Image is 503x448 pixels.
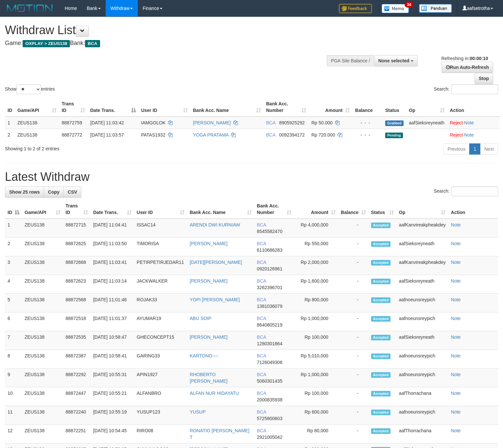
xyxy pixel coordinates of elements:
[254,200,294,219] th: Bank Acc. Number: activate to sort column ascending
[311,132,335,138] span: Rp 720.000
[190,241,227,246] a: [PERSON_NAME]
[448,200,498,219] th: Action
[15,117,59,129] td: ZEUS138
[63,200,91,219] th: Trans ID: activate to sort column ascending
[257,241,266,246] span: BCA
[257,397,283,402] span: Copy 2000835938 to clipboard
[371,316,391,322] span: Accepted
[63,186,81,198] a: CSV
[451,409,461,415] a: Note
[138,98,190,117] th: User ID: activate to sort column ascending
[16,84,41,94] select: Showentries
[338,256,368,275] td: -
[338,312,368,331] td: -
[91,387,134,406] td: [DATE] 10:55:21
[385,120,404,126] span: Grabbed
[371,391,391,396] span: Accepted
[5,425,22,443] td: 12
[23,40,70,47] span: OXPLAY > ZEUS138
[5,275,22,294] td: 4
[190,260,242,265] a: [DATE][PERSON_NAME]
[355,132,380,138] div: - - -
[91,406,134,425] td: [DATE] 10:55:19
[294,200,338,219] th: Amount: activate to sort column ascending
[378,58,409,63] span: None selected
[338,331,368,350] td: -
[63,387,91,406] td: 88872447
[91,331,134,350] td: [DATE] 10:58:47
[5,238,22,256] td: 2
[15,98,59,117] th: Game/API: activate to sort column ascending
[352,98,383,117] th: Balance
[5,200,22,219] th: ID: activate to sort column descending
[294,219,338,238] td: Rp 4,000,000
[22,369,63,387] td: ZEUS138
[371,260,391,266] span: Accepted
[90,132,124,138] span: [DATE] 11:03:57
[294,238,338,256] td: Rp 550,000
[371,410,391,415] span: Accepted
[257,260,266,265] span: BCA
[63,406,91,425] td: 88872240
[294,369,338,387] td: Rp 1,000,000
[257,409,266,415] span: BCA
[385,133,403,138] span: Pending
[22,238,63,256] td: ZEUS138
[187,200,254,219] th: Bank Acc. Name: activate to sort column ascending
[257,322,283,328] span: Copy 8640805219 to clipboard
[91,219,134,238] td: [DATE] 11:04:41
[22,331,63,350] td: ZEUS138
[5,143,205,152] div: Showing 1 to 2 of 2 entries
[85,40,100,47] span: BCA
[141,120,166,125] span: IAMGOLOK
[141,132,165,138] span: PATAS1932
[22,200,63,219] th: Game/API: activate to sort column ascending
[22,350,63,369] td: ZEUS138
[382,4,409,13] img: Button%20Memo.svg
[22,387,63,406] td: ZEUS138
[190,409,205,415] a: YUSUP
[406,98,447,117] th: Op: activate to sort column ascending
[5,406,22,425] td: 11
[419,4,452,13] img: panduan.png
[338,200,368,219] th: Balance: activate to sort column ascending
[9,189,40,195] span: Show 25 rows
[91,275,134,294] td: [DATE] 11:03:14
[134,294,187,312] td: ROJAK33
[91,312,134,331] td: [DATE] 11:01:37
[257,428,266,433] span: BCA
[62,132,82,138] span: 88872772
[5,3,55,13] img: MOTION_logo.png
[62,120,82,125] span: 88872759
[134,331,187,350] td: GHECONCEPT15
[451,278,461,284] a: Note
[257,372,266,377] span: BCA
[338,425,368,443] td: -
[134,312,187,331] td: AYUMAR19
[257,229,283,234] span: Copy 8545582470 to clipboard
[451,372,461,377] a: Note
[5,350,22,369] td: 8
[5,369,22,387] td: 9
[257,378,283,384] span: Copy 5060301435 to clipboard
[134,387,187,406] td: ALFANBRO
[134,238,187,256] td: TIMORISA
[257,360,283,365] span: Copy 7126049306 to clipboard
[5,170,498,183] h1: Latest Withdraw
[190,334,227,340] a: [PERSON_NAME]
[5,40,329,47] h4: Game: Bank:
[396,350,448,369] td: aafnoeunsreypich
[134,256,187,275] td: PETIRPETIRJEDAR11
[190,391,239,396] a: ALFAN NUR HIDAYATU
[294,312,338,331] td: Rp 1,000,000
[63,256,91,275] td: 88872668
[451,297,461,302] a: Note
[474,73,493,84] a: Stop
[371,279,391,284] span: Accepted
[5,24,329,37] h1: Withdraw List
[294,425,338,443] td: Rp 80,000
[451,391,461,396] a: Note
[464,120,474,125] a: Note
[451,241,461,246] a: Note
[368,200,396,219] th: Status: activate to sort column ascending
